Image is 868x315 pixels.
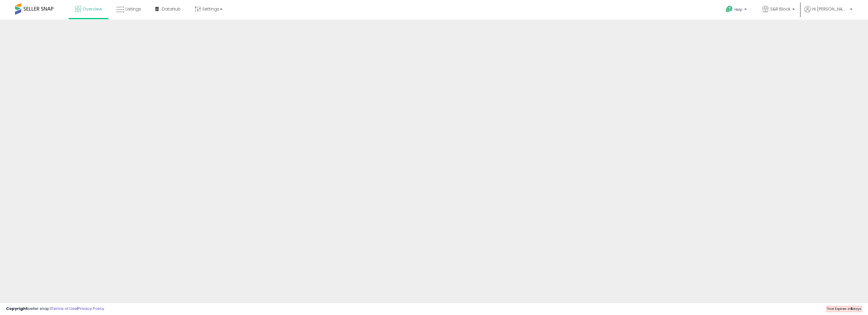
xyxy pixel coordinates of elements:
i: Get Help [725,5,733,13]
span: Overview [83,6,102,12]
span: Listings [125,6,141,12]
span: DataHub [162,6,181,12]
span: Hi [PERSON_NAME] [812,6,848,12]
a: Help [721,1,753,19]
span: Help [734,7,743,12]
span: S&R Block [770,6,791,12]
a: Hi [PERSON_NAME] [804,6,852,19]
